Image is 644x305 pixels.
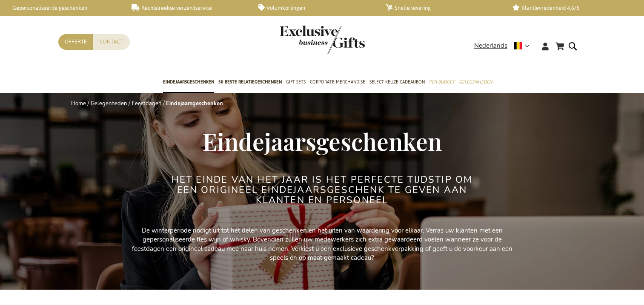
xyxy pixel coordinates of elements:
[280,26,365,54] img: Exclusive Business gifts logo
[218,78,282,86] span: 50 beste relatiegeschenken
[474,41,535,51] div: Nederlands
[93,34,130,50] a: Contact
[71,100,86,107] a: Home
[429,78,455,86] span: Per Budget
[280,26,322,54] a: store logo
[369,78,425,86] span: Select Keuze Cadeaubon
[58,34,93,50] a: Offerte
[203,125,442,157] span: Eindejaarsgeschenken
[258,4,372,12] a: Volumkortingen
[163,78,214,86] span: Eindejaarsgeschenken
[163,175,482,206] h2: Het einde van het jaar is het perfecte tijdstip om een origineel eindejaarsgeschenk te geven aan ...
[132,4,245,12] a: Rechtstreekse verzendservice
[91,100,127,107] a: Gelegenheden
[166,100,223,107] strong: Eindejaarsgeschenken
[474,41,507,51] span: Nederlands
[310,78,365,86] span: Corporate Merchandise
[4,4,118,12] a: Gepersonaliseerde geschenken
[512,4,626,12] a: Klanttevredenheid 4,6/5
[459,78,492,86] span: Gelegenheden
[132,100,161,107] a: Feestdagen
[131,226,514,263] p: De winterperiode nodigt uit tot het delen van geschenken en het uiten van waardering voor elkaar....
[386,4,499,12] a: Snelle levering
[286,78,306,86] span: Gift Sets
